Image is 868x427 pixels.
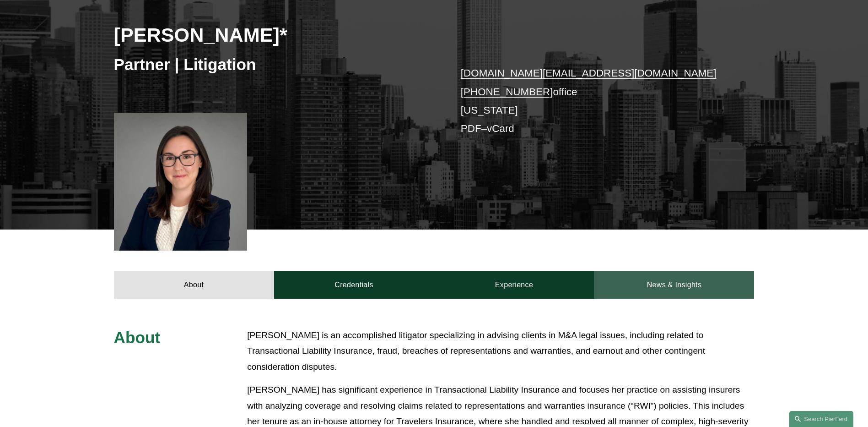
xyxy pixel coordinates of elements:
a: Credentials [274,271,434,299]
p: [PERSON_NAME] is an accomplished litigator specializing in advising clients in M&A legal issues, ... [247,328,754,375]
h3: Partner | Litigation [114,55,434,75]
a: Search this site [789,411,853,427]
a: [PHONE_NUMBER] [461,86,553,98]
a: Experience [434,271,594,299]
a: vCard [487,123,514,134]
a: News & Insights [594,271,754,299]
span: About [114,328,161,346]
h2: [PERSON_NAME]* [114,23,434,47]
p: office [US_STATE] – [461,64,728,138]
a: About [114,271,274,299]
a: [DOMAIN_NAME][EMAIL_ADDRESS][DOMAIN_NAME] [461,67,717,79]
a: PDF [461,123,481,134]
